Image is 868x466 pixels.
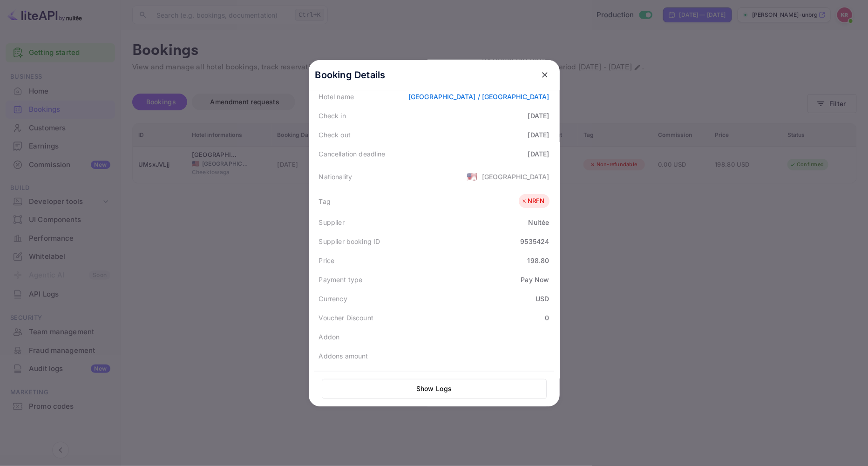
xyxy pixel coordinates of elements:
div: NRFN [521,196,545,206]
div: Pay Now [521,275,549,284]
div: Nationality [319,172,353,182]
div: Voucher Discount [319,313,373,323]
span: United States [467,168,477,185]
div: Hotel name [319,92,354,101]
div: Check in [319,111,346,121]
div: [DATE] [528,111,549,121]
div: Supplier booking ID [319,236,380,246]
div: Special notes [319,370,361,380]
div: Addon [319,332,340,342]
div: 198.80 [528,256,549,265]
div: Payment type [319,275,363,284]
div: [GEOGRAPHIC_DATA] [482,172,549,182]
div: Check out [319,130,351,140]
div: Addons amount [319,351,368,361]
button: close [536,67,553,83]
div: Nuitée [529,217,549,227]
div: Currency [319,294,347,304]
a: [GEOGRAPHIC_DATA] / [GEOGRAPHIC_DATA] [408,93,549,101]
div: [DATE] [528,149,549,159]
div: USD [536,294,549,304]
div: Supplier [319,217,345,227]
button: Show Logs [322,379,547,399]
div: 0 [545,313,549,323]
p: Booking Details [315,68,386,82]
div: 9535424 [520,236,549,246]
div: Price [319,256,335,265]
div: [DATE] [528,130,549,140]
div: Tag [319,196,331,206]
div: Cancellation deadline [319,149,386,159]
